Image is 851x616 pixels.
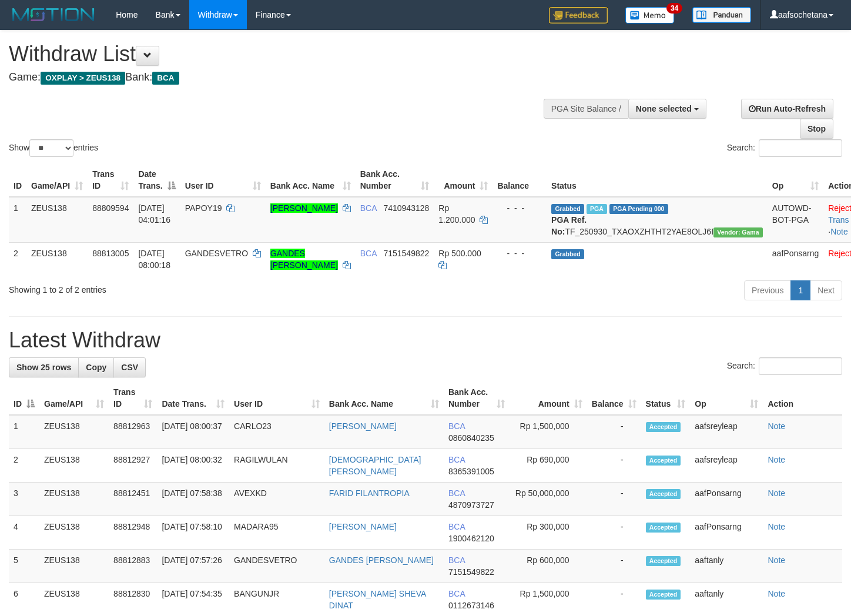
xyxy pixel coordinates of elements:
[9,449,39,483] td: 2
[587,550,641,583] td: -
[768,455,785,464] a: Note
[329,488,410,498] a: FARID FILANTROPIA
[39,415,109,449] td: ZEUS138
[741,99,833,119] a: Run Auto-Refresh
[547,163,768,197] th: Status
[690,483,763,516] td: aafPonsarng
[133,163,180,197] th: Date Trans.: activate to sort column descending
[9,415,39,449] td: 1
[759,139,842,157] input: Search:
[768,555,785,565] a: Note
[86,363,106,372] span: Copy
[448,421,465,431] span: BCA
[39,381,109,415] th: Game/API: activate to sort column ascending
[138,249,170,270] span: [DATE] 08:00:18
[9,329,842,352] h1: Latest Withdraw
[109,483,157,516] td: 88812451
[609,204,668,214] span: PGA Pending
[438,249,481,258] span: Rp 500.000
[356,163,434,197] th: Bank Acc. Number: activate to sort column ascending
[113,357,146,377] a: CSV
[9,357,79,377] a: Show 25 rows
[492,163,547,197] th: Balance
[768,421,785,431] a: Note
[510,381,587,415] th: Amount: activate to sort column ascending
[587,449,641,483] td: -
[510,449,587,483] td: Rp 690,000
[510,516,587,550] td: Rp 300,000
[727,357,842,375] label: Search:
[510,483,587,516] td: Rp 50,000,000
[448,488,465,498] span: BCA
[768,197,823,243] td: AUTOWD-BOT-PGA
[270,249,338,270] a: GANDES [PERSON_NAME]
[448,500,494,510] span: Copy 4870973727 to clipboard
[266,163,356,197] th: Bank Acc. Name: activate to sort column ascending
[551,215,587,236] b: PGA Ref. No:
[229,550,324,583] td: GANDESVETRO
[510,550,587,583] td: Rp 600,000
[39,483,109,516] td: ZEUS138
[41,72,125,85] span: OXPLAY > ZEUS138
[551,249,584,259] span: Grabbed
[448,601,494,610] span: Copy 0112673146 to clipboard
[641,381,691,415] th: Status: activate to sort column ascending
[229,516,324,550] td: MADARA95
[666,3,682,14] span: 34
[229,449,324,483] td: RAGILWULAN
[383,249,429,258] span: Copy 7151549822 to clipboard
[438,203,475,225] span: Rp 1.200.000
[39,516,109,550] td: ZEUS138
[434,163,492,197] th: Amount: activate to sort column ascending
[587,415,641,449] td: -
[9,279,346,296] div: Showing 1 to 2 of 2 entries
[692,7,751,23] img: panduan.png
[768,163,823,197] th: Op: activate to sort column ascending
[690,516,763,550] td: aafPonsarng
[448,534,494,543] span: Copy 1900462120 to clipboard
[157,516,229,550] td: [DATE] 07:58:10
[690,381,763,415] th: Op: activate to sort column ascending
[790,280,810,300] a: 1
[625,7,675,24] img: Button%20Memo.svg
[587,204,607,214] span: Marked by aaftanly
[9,550,39,583] td: 5
[9,6,98,24] img: MOTION_logo.png
[185,249,248,258] span: GANDESVETRO
[646,523,681,533] span: Accepted
[9,139,98,157] label: Show entries
[9,242,26,276] td: 2
[329,555,434,565] a: GANDES [PERSON_NAME]
[180,163,266,197] th: User ID: activate to sort column ascending
[9,381,39,415] th: ID: activate to sort column descending
[448,467,494,476] span: Copy 8365391005 to clipboard
[9,163,26,197] th: ID
[109,381,157,415] th: Trans ID: activate to sort column ascending
[646,590,681,600] span: Accepted
[157,415,229,449] td: [DATE] 08:00:37
[324,381,444,415] th: Bank Acc. Name: activate to sort column ascending
[109,449,157,483] td: 88812927
[646,422,681,432] span: Accepted
[9,483,39,516] td: 3
[587,516,641,550] td: -
[636,104,692,113] span: None selected
[329,522,397,531] a: [PERSON_NAME]
[448,433,494,443] span: Copy 0860840235 to clipboard
[759,357,842,375] input: Search:
[768,242,823,276] td: aafPonsarng
[744,280,791,300] a: Previous
[26,197,88,243] td: ZEUS138
[768,488,785,498] a: Note
[549,7,608,24] img: Feedback.jpg
[497,247,542,259] div: - - -
[109,516,157,550] td: 88812948
[29,139,73,157] select: Showentries
[810,280,842,300] a: Next
[360,203,377,213] span: BCA
[138,203,170,225] span: [DATE] 04:01:16
[587,381,641,415] th: Balance: activate to sort column ascending
[448,589,465,598] span: BCA
[9,72,555,83] h4: Game: Bank:
[448,555,465,565] span: BCA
